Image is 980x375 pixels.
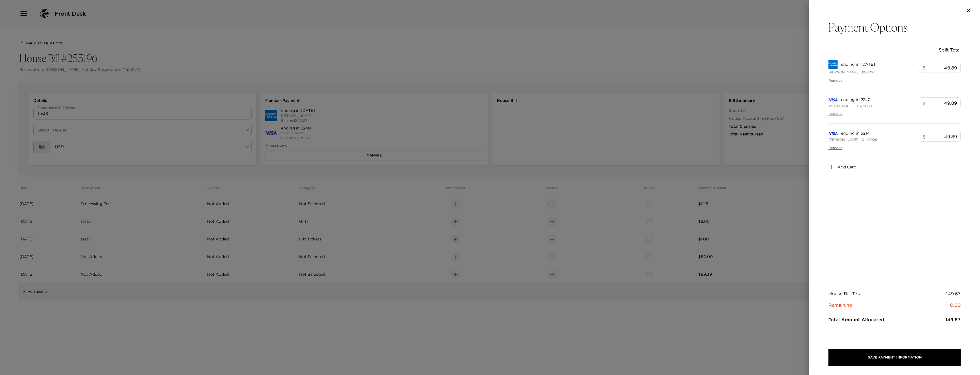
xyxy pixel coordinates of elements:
p: 149.67 [946,290,961,297]
button: Save Payment Information [828,349,961,366]
p: 0.00 [950,302,961,308]
p: House Bill Total [828,290,863,297]
p: $ [923,133,926,140]
p: Payment Options [828,20,961,34]
span: ending in [DATE] [841,62,875,67]
img: credit card type [828,98,838,101]
button: Remove [828,78,842,83]
p: $ [923,100,926,107]
img: credit card type [828,60,838,69]
span: Add Card [838,164,856,170]
p: [PERSON_NAME] [828,70,858,75]
p: 04/2028 [862,137,877,142]
button: Split Total [939,47,961,53]
img: credit card type [828,132,838,135]
p: [PERSON_NAME] [828,137,858,142]
p: 02/2030 [857,104,872,109]
p: $ [923,64,926,71]
span: ending in 5214 [841,131,869,136]
span: ending in 2240 [841,97,871,103]
button: Add Card [828,164,856,170]
button: Remove [828,146,842,151]
button: Remove [828,112,842,117]
p: Valeriia test551 [828,104,854,109]
p: Total Amount Allocated [828,316,884,323]
p: 12/2027 [862,70,875,75]
p: Remaining [828,302,852,308]
p: 149.67 [946,316,961,323]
